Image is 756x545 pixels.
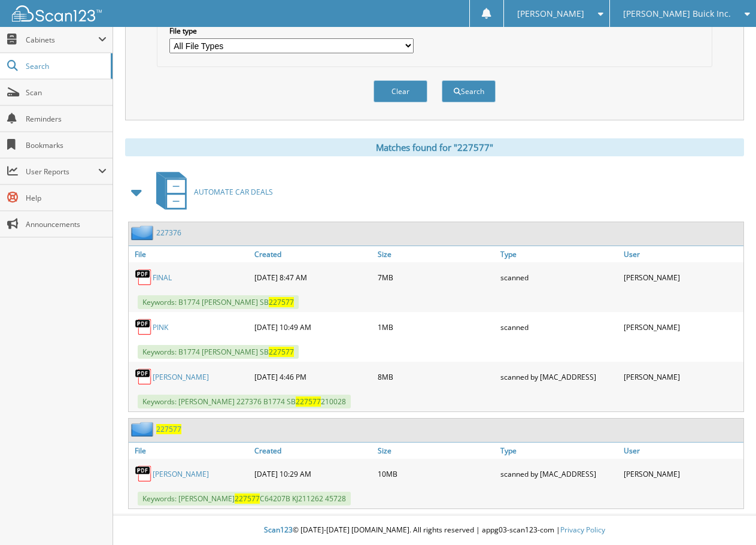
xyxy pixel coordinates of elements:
[235,493,260,504] span: 227577
[153,372,209,382] a: [PERSON_NAME]
[517,10,584,17] span: [PERSON_NAME]
[153,469,209,479] a: [PERSON_NAME]
[129,443,251,459] a: File
[26,140,107,150] span: Bookmarks
[153,322,168,332] a: PINK
[125,138,744,156] div: Matches found for "227577"
[156,228,181,238] a: 227376
[135,368,153,386] img: PDF.png
[296,396,321,407] span: 227577
[131,225,156,240] img: folder2.png
[374,80,427,102] button: Clear
[26,35,98,45] span: Cabinets
[497,365,620,389] div: scanned by [MAC_ADDRESS]
[169,26,414,36] label: File type
[442,80,496,102] button: Search
[26,61,105,71] span: Search
[135,465,153,483] img: PDF.png
[26,87,107,98] span: Scan
[251,443,374,459] a: Created
[135,318,153,336] img: PDF.png
[149,168,273,216] a: AUTOMATE CAR DEALS
[621,265,743,289] div: [PERSON_NAME]
[251,365,374,389] div: [DATE] 4:46 PM
[696,488,756,545] iframe: Chat Widget
[497,246,620,262] a: Type
[251,315,374,339] div: [DATE] 10:49 AM
[497,462,620,486] div: scanned by [MAC_ADDRESS]
[375,246,497,262] a: Size
[269,347,294,357] span: 227577
[194,187,273,197] span: AUTOMATE CAR DEALS
[131,422,156,437] img: folder2.png
[251,265,374,289] div: [DATE] 8:47 AM
[621,462,743,486] div: [PERSON_NAME]
[621,443,743,459] a: User
[138,395,351,408] span: Keywords: [PERSON_NAME] 227376 B1774 SB 210028
[375,365,497,389] div: 8MB
[621,246,743,262] a: User
[264,525,293,535] span: Scan123
[138,492,351,505] span: Keywords: [PERSON_NAME] C64207B KJ211262 45728
[497,315,620,339] div: scanned
[497,265,620,289] div: scanned
[113,516,756,545] div: © [DATE]-[DATE] [DOMAIN_NAME]. All rights reserved | appg03-scan123-com |
[26,114,107,124] span: Reminders
[269,297,294,307] span: 227577
[135,268,153,286] img: PDF.png
[138,295,299,309] span: Keywords: B1774 [PERSON_NAME] SB
[26,193,107,203] span: Help
[497,443,620,459] a: Type
[12,5,102,22] img: scan123-logo-white.svg
[129,246,251,262] a: File
[375,315,497,339] div: 1MB
[26,166,98,177] span: User Reports
[251,246,374,262] a: Created
[153,272,172,283] a: FINAL
[375,443,497,459] a: Size
[26,219,107,229] span: Announcements
[375,265,497,289] div: 7MB
[251,462,374,486] div: [DATE] 10:29 AM
[623,10,731,17] span: [PERSON_NAME] Buick Inc.
[621,315,743,339] div: [PERSON_NAME]
[621,365,743,389] div: [PERSON_NAME]
[560,525,605,535] a: Privacy Policy
[138,345,299,359] span: Keywords: B1774 [PERSON_NAME] SB
[156,424,181,434] a: 227577
[375,462,497,486] div: 10MB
